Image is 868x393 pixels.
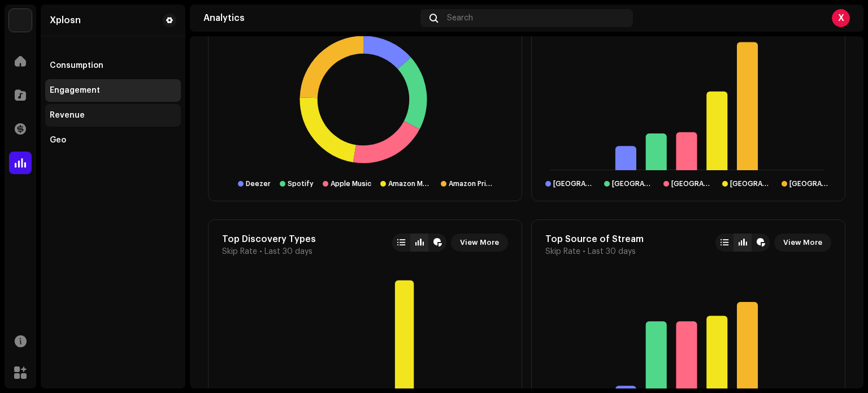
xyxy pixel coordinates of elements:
[222,234,316,245] div: Top Discovery Types
[783,231,822,254] span: View More
[9,9,32,32] img: 33004b37-325d-4a8b-b51f-c12e9b964943
[451,234,508,252] button: View More
[288,179,314,188] div: Spotify
[45,129,181,152] re-m-nav-item: Geo
[45,79,181,102] re-m-nav-item: Engagement
[612,179,654,188] div: Guyana
[331,179,371,188] div: Apple Music
[388,179,432,188] div: Amazon Music Unlimited
[545,247,580,256] span: Skip Rate
[671,179,713,188] div: Palestinian Territory
[460,231,499,254] span: View More
[45,104,181,127] re-m-nav-item: Revenue
[203,14,416,23] div: Analytics
[588,247,636,256] span: Last 30 days
[789,179,831,188] div: Maldives
[774,234,831,252] button: View More
[246,179,271,188] div: Deezer
[50,111,85,120] div: Revenue
[832,9,850,27] div: X
[50,136,66,145] div: Geo
[545,234,644,245] div: Top Source of Stream
[583,247,585,256] span: •
[449,179,492,188] div: Amazon Prime
[264,247,313,256] span: Last 30 days
[50,86,100,95] div: Engagement
[553,179,595,188] div: Botswana
[50,16,81,25] div: Xplosn
[45,54,181,77] re-m-nav-item: Consumption
[447,14,473,23] span: Search
[222,247,257,256] span: Skip Rate
[730,179,772,188] div: Greece
[259,247,262,256] span: •
[50,61,103,70] div: Consumption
